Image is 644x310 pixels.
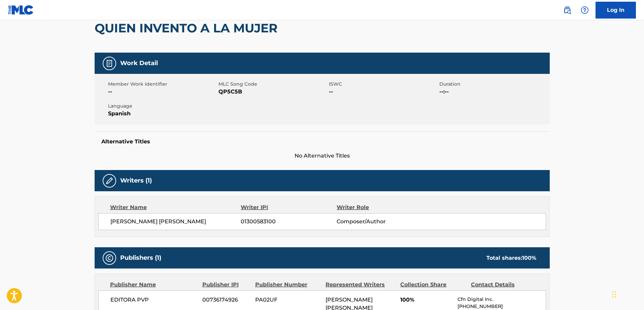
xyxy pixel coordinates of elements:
[563,6,571,14] img: search
[105,254,113,262] img: Publishers
[561,3,574,17] a: Public Search
[108,88,217,96] span: --
[329,88,438,96] span: --
[110,296,198,304] span: EDITORA PVP
[581,6,589,14] img: help
[457,296,545,303] p: Cfn Digital Inc.
[105,59,113,67] img: Work Detail
[120,59,158,67] h5: Work Detail
[120,177,152,185] h5: Writers (1)
[95,152,550,160] span: No Alternative Titles
[95,21,281,36] h2: QUIEN INVENTO A LA MUJER
[108,110,217,118] span: Spanish
[202,296,250,304] span: 00736174926
[400,296,452,304] span: 100%
[255,296,320,304] span: PA02UF
[108,81,217,88] span: Member Work Identifier
[110,203,241,212] div: Writer Name
[439,81,548,88] span: Duration
[110,218,241,226] span: [PERSON_NAME] [PERSON_NAME]
[105,177,113,185] img: Writers
[241,203,337,212] div: Writer IPI
[329,81,438,88] span: ISWC
[337,218,424,226] span: Composer/Author
[8,5,34,15] img: MLC Logo
[400,281,466,289] div: Collection Share
[471,281,536,289] div: Contact Details
[326,281,395,289] div: Represented Writers
[457,303,545,310] p: [PHONE_NUMBER]
[241,218,336,226] span: 01300583100
[610,278,644,310] iframe: Chat Widget
[522,255,536,261] span: 100 %
[486,254,536,262] div: Total shares:
[337,203,424,212] div: Writer Role
[202,281,250,289] div: Publisher IPI
[255,281,320,289] div: Publisher Number
[218,81,327,88] span: MLC Song Code
[596,2,636,19] a: Log In
[120,254,161,262] h5: Publishers (1)
[218,88,327,96] span: QP5C5B
[439,88,548,96] span: --:--
[612,284,616,305] div: Drag
[101,138,543,145] h5: Alternative Titles
[578,3,591,17] div: Help
[110,281,197,289] div: Publisher Name
[108,103,217,110] span: Language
